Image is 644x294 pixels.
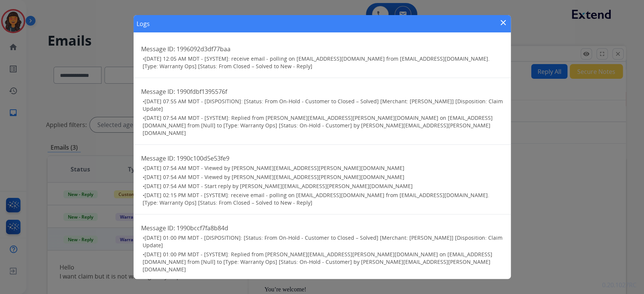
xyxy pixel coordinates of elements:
h1: Logs [137,19,150,28]
span: [DATE] 01:00 PM MDT - [DISPOSITION]: [Status: From On-Hold - Customer to Closed – Solved] [Mercha... [143,234,503,249]
span: [DATE] 01:00 PM MDT - [SYSTEM]: Replied from [PERSON_NAME][EMAIL_ADDRESS][PERSON_NAME][DOMAIN_NAM... [143,251,492,273]
span: Message ID: [141,87,175,96]
mat-icon: close [499,18,508,27]
span: [DATE] 07:54 AM MDT - Start reply by [PERSON_NAME][EMAIL_ADDRESS][PERSON_NAME][DOMAIN_NAME] [144,182,413,190]
span: 1990c100d5e53fe9 [177,154,229,162]
h3: • [143,251,503,273]
span: Message ID: [141,45,175,53]
h3: • [143,173,503,181]
span: [DATE] 07:55 AM MDT - [DISPOSITION]: [Status: From On-Hold - Customer to Closed – Solved] [Mercha... [143,98,503,112]
h3: • [143,182,503,190]
span: Message ID: [141,154,175,162]
h3: • [143,55,503,70]
span: [DATE] 07:54 AM MDT - [SYSTEM]: Replied from [PERSON_NAME][EMAIL_ADDRESS][PERSON_NAME][DOMAIN_NAM... [143,114,493,136]
span: 1996092d3df77baa [177,45,231,53]
span: [DATE] 07:54 AM MDT - Viewed by [PERSON_NAME][EMAIL_ADDRESS][PERSON_NAME][DOMAIN_NAME] [144,164,404,171]
h3: • [143,234,503,249]
span: 1990bccf7fa8b84d [177,224,228,232]
span: Message ID: [141,224,175,232]
h3: • [143,98,503,113]
h3: • [143,114,503,137]
span: [DATE] 07:54 AM MDT - Viewed by [PERSON_NAME][EMAIL_ADDRESS][PERSON_NAME][DOMAIN_NAME] [144,173,404,181]
p: 0.20.1027RC [602,280,636,289]
h3: • [143,164,503,172]
span: [DATE] 12:05 AM MDT - [SYSTEM]: receive email - polling on [EMAIL_ADDRESS][DOMAIN_NAME] from [EMA... [143,55,490,70]
span: 1990fdbf1395576f [177,87,227,96]
h3: • [143,191,503,207]
span: [DATE] 02:15 PM MDT - [SYSTEM]: receive email - polling on [EMAIL_ADDRESS][DOMAIN_NAME] from [EMA... [143,191,489,206]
